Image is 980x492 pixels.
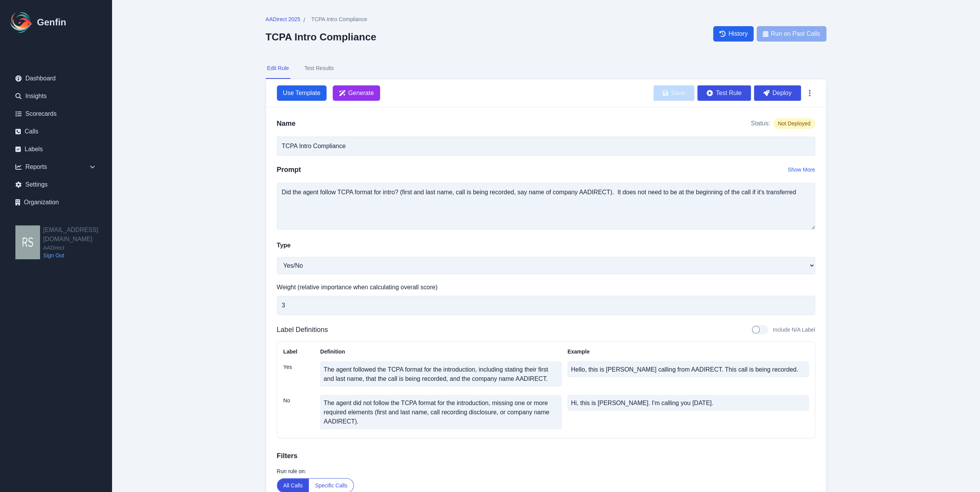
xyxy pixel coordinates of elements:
a: Organization [9,195,102,210]
span: Not Deployed [773,118,815,129]
span: Status: [751,119,770,128]
textarea: The agent followed the TCPA format for the introduction, including stating their first and last n... [320,362,561,386]
button: Generate [333,85,380,101]
button: Test Results [303,58,335,79]
textarea: Hello, this is [PERSON_NAME] calling from AADIRECT. This call is being recorded. [568,362,809,377]
h2: Name [277,118,296,129]
img: Logo [9,10,34,35]
h1: Genfin [37,16,66,28]
button: Use Template [277,85,327,101]
button: Test Rule [697,85,751,101]
span: / [303,16,305,25]
button: Run on Past Calls [757,26,826,42]
div: Reports [9,159,102,175]
input: Write your rule name here [277,137,815,156]
a: History [713,26,754,42]
span: TCPA Intro Compliance [311,15,367,23]
h2: Prompt [277,164,301,175]
button: Show More [788,166,815,173]
h2: TCPA Intro Compliance [266,31,376,43]
button: Edit Rule [266,58,291,79]
a: Insights [9,88,102,104]
button: Save [653,85,694,101]
div: No [283,395,314,432]
a: Labels [9,142,102,157]
h3: Filters [277,450,815,461]
label: Type [277,241,291,250]
textarea: The agent did not follow the TCPA format for the introduction, missing one or more required eleme... [320,395,561,429]
textarea: Did the agent follow TCPA format for intro? (first and last name, call is being recorded, say nam... [277,183,815,230]
a: Calls [9,124,102,139]
button: Deploy [754,85,801,101]
div: Definition [320,348,561,355]
h3: Label Definitions [277,324,328,335]
h2: [EMAIL_ADDRESS][DOMAIN_NAME] [43,225,112,244]
span: Include N/A Label [773,326,815,334]
a: AADirect 2025 [266,15,300,25]
span: AADirect 2025 [266,15,300,23]
a: Sign Out [43,252,112,259]
span: History [729,29,748,38]
div: Example [568,348,809,355]
div: Yes [283,362,314,389]
img: rsharma@aainsco.com [15,225,40,259]
span: AADirect [43,244,112,252]
span: Run on Past Calls [771,29,820,38]
textarea: Hi, this is [PERSON_NAME]. I'm calling you [DATE]. [568,395,809,410]
div: Label [283,348,314,355]
a: Scorecards [9,106,102,122]
a: Dashboard [9,71,102,86]
label: Weight (relative importance when calculating overall score) [277,283,815,292]
label: Run rule on: [277,467,815,475]
a: Settings [9,177,102,192]
span: Generate [348,88,374,98]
